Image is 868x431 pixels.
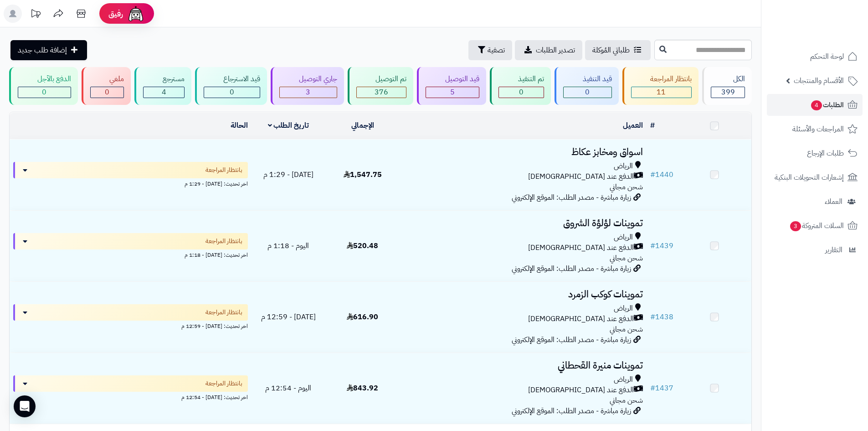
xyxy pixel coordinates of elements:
[536,45,575,56] span: تصدير الطلبات
[564,87,611,98] div: 0
[610,182,643,192] span: شحن مجاني
[650,240,655,251] span: #
[767,191,863,213] a: العملاء
[515,40,582,60] a: تصدير الطلبات
[357,87,406,98] div: 376
[519,87,524,98] span: 0
[356,74,407,84] div: تم التوصيل
[767,215,863,237] a: السلات المتروكة3
[792,123,844,135] span: المراجعات والأسئلة
[347,383,378,394] span: 843.92
[403,360,643,371] h3: تموينات منيرة القحطاني
[621,67,701,105] a: بانتظار المراجعة 11
[563,74,612,84] div: قيد التنفيذ
[403,289,643,300] h3: تموينات كوكب الزمرد
[810,50,844,63] span: لوحة التحكم
[767,118,863,140] a: المراجعات والأسئلة
[512,263,631,274] span: زيارة مباشرة - مصدر الطلب: الموقع الإلكتروني
[279,74,337,84] div: جاري التوصيل
[623,120,643,131] a: العميل
[468,40,512,60] button: تصفية
[512,405,631,416] span: زيارة مباشرة - مصدر الطلب: الموقع الإلكتروني
[13,392,248,401] div: اخر تحديث: [DATE] - 12:54 م
[133,67,193,105] a: مسترجع 4
[14,395,36,417] div: Open Intercom Messenger
[528,385,634,395] span: الدفع عند [DEMOGRAPHIC_DATA]
[650,169,655,180] span: #
[488,67,553,105] a: تم التنفيذ 0
[415,67,488,105] a: قيد التوصيل 5
[90,74,124,84] div: ملغي
[351,120,374,131] a: الإجمالي
[711,74,745,84] div: الكل
[614,303,633,314] span: الرياض
[143,74,185,84] div: مسترجع
[650,312,655,322] span: #
[18,74,71,84] div: الدفع بالآجل
[204,87,260,98] div: 0
[498,74,544,84] div: تم التنفيذ
[614,232,633,243] span: الرياض
[426,87,479,98] div: 5
[650,120,655,131] a: #
[632,87,692,98] div: 11
[403,147,643,157] h3: اسواق ومخابز عكاظ
[347,240,378,251] span: 520.48
[144,87,184,98] div: 4
[553,67,621,105] a: قيد التنفيذ 0
[610,395,643,406] span: شحن مجاني
[205,237,242,246] span: بانتظار المراجعة
[592,45,630,56] span: طلباتي المُوكلة
[825,195,842,208] span: العملاء
[767,142,863,164] a: طلبات الإرجاع
[825,244,842,256] span: التقارير
[105,87,109,98] span: 0
[162,87,166,98] span: 4
[13,249,248,259] div: اخر تحديث: [DATE] - 1:18 م
[403,218,643,228] h3: تموينات لؤلؤة الشروق
[205,308,242,317] span: بانتظار المراجعة
[807,147,844,160] span: طلبات الإرجاع
[512,192,631,203] span: زيارة مباشرة - مصدر الطلب: الموقع الإلكتروني
[775,171,844,184] span: إشعارات التحويلات البنكية
[230,87,234,98] span: 0
[512,334,631,345] span: زيارة مباشرة - مصدر الطلب: الموقع الإلكتروني
[810,99,844,111] span: الطلبات
[585,40,651,60] a: طلباتي المُوكلة
[18,87,71,98] div: 0
[280,87,337,98] div: 3
[790,221,801,231] span: 3
[127,5,145,23] img: ai-face.png
[375,87,388,98] span: 376
[806,18,859,37] img: logo-2.png
[265,383,311,394] span: اليوم - 12:54 م
[306,87,310,98] span: 3
[585,87,590,98] span: 0
[767,166,863,188] a: إشعارات التحويلات البنكية
[346,67,416,105] a: تم التوصيل 376
[614,161,633,171] span: الرياض
[650,240,673,251] a: #1439
[528,243,634,253] span: الدفع عند [DEMOGRAPHIC_DATA]
[610,253,643,264] span: شحن مجاني
[528,314,634,324] span: الدفع عند [DEMOGRAPHIC_DATA]
[767,46,863,68] a: لوحة التحكم
[42,87,46,98] span: 0
[767,239,863,261] a: التقارير
[650,169,673,180] a: #1440
[261,312,316,322] span: [DATE] - 12:59 م
[344,169,382,180] span: 1,547.75
[721,87,735,98] span: 399
[18,45,67,56] span: إضافة طلب جديد
[426,74,479,84] div: قيد التوصيل
[767,94,863,116] a: الطلبات4
[13,178,248,188] div: اخر تحديث: [DATE] - 1:29 م
[91,87,124,98] div: 0
[268,120,309,131] a: تاريخ الطلب
[263,169,313,180] span: [DATE] - 1:29 م
[650,383,655,394] span: #
[650,312,673,322] a: #1438
[204,74,260,84] div: قيد الاسترجاع
[269,67,346,105] a: جاري التوصيل 3
[657,87,666,98] span: 11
